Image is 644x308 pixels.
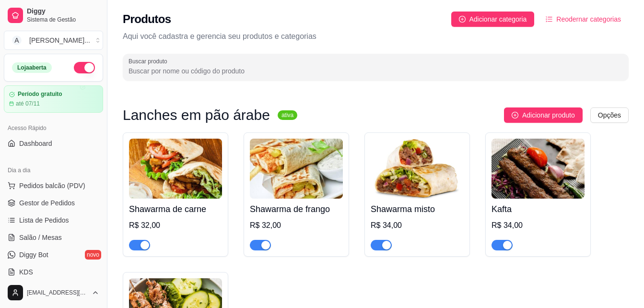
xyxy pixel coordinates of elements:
span: Pedidos balcão (PDV) [19,181,85,190]
button: Select a team [4,31,103,50]
label: Buscar produto [129,57,171,65]
div: R$ 34,00 [371,220,464,231]
button: Adicionar categoria [451,12,535,27]
img: product-image [250,139,343,199]
sup: ativa [278,110,297,120]
h3: Lanches em pão árabe [123,109,270,121]
img: product-image [129,139,222,199]
span: Dashboard [19,139,52,148]
span: Reodernar categorias [556,14,621,24]
button: Alterar Status [74,62,95,73]
div: R$ 32,00 [129,220,222,231]
a: Lista de Pedidos [4,213,103,228]
h4: Shawarma de carne [129,202,222,216]
span: Sistema de Gestão [27,16,99,24]
button: Adicionar produto [504,107,583,123]
h2: Produtos [123,12,171,27]
button: Reodernar categorias [538,12,629,27]
span: Salão / Mesas [19,233,62,242]
span: Diggy [27,7,99,16]
span: Opções [598,110,621,120]
input: Buscar produto [129,66,623,76]
div: R$ 32,00 [250,220,343,231]
div: Loja aberta [12,62,52,73]
img: product-image [371,139,464,199]
span: Gestor de Pedidos [19,198,75,208]
a: Diggy Botnovo [4,247,103,262]
div: Acesso Rápido [4,120,103,136]
span: plus-circle [459,16,466,23]
span: ordered-list [546,16,552,23]
span: [EMAIL_ADDRESS][DOMAIN_NAME] [27,289,88,296]
a: Dashboard [4,136,103,151]
span: A [12,36,22,45]
h4: Shawarma de frango [250,202,343,216]
p: Aqui você cadastra e gerencia seu produtos e categorias [123,31,629,42]
div: [PERSON_NAME] ... [29,36,90,45]
a: Gestor de Pedidos [4,195,103,211]
span: Lista de Pedidos [19,215,69,225]
button: Pedidos balcão (PDV) [4,178,103,193]
h4: Shawarma misto [371,202,464,216]
article: Período gratuito [18,91,62,98]
article: até 07/11 [16,100,40,107]
span: Diggy Bot [19,250,48,260]
a: Salão / Mesas [4,230,103,245]
a: DiggySistema de Gestão [4,4,103,27]
a: Período gratuitoaté 07/11 [4,85,103,113]
span: Adicionar produto [522,110,575,120]
span: plus-circle [512,112,518,118]
div: Dia a dia [4,163,103,178]
span: KDS [19,267,33,277]
img: product-image [492,139,585,199]
div: R$ 34,00 [492,220,585,231]
span: Adicionar categoria [469,14,527,24]
a: KDS [4,264,103,280]
button: Opções [590,107,629,123]
button: [EMAIL_ADDRESS][DOMAIN_NAME] [4,281,103,304]
h4: Kafta [492,202,585,216]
